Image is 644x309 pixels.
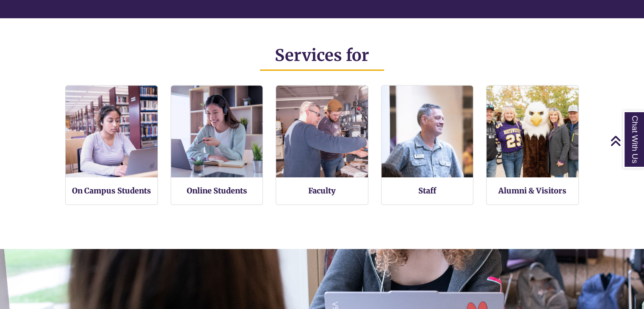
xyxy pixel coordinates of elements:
a: On Campus Students [72,186,151,196]
span: Services for [275,45,369,65]
a: Alumni & Visitors [498,186,567,196]
img: Alumni and Visitors Services [486,86,578,177]
a: Online Students [187,186,247,196]
a: Faculty [308,186,336,196]
img: Staff Services [381,86,473,177]
a: Back to Top [610,135,642,146]
img: On Campus Students Services [66,86,158,177]
img: Faculty Resources [276,86,368,177]
img: Online Students Services [171,86,263,177]
a: Staff [418,186,436,196]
